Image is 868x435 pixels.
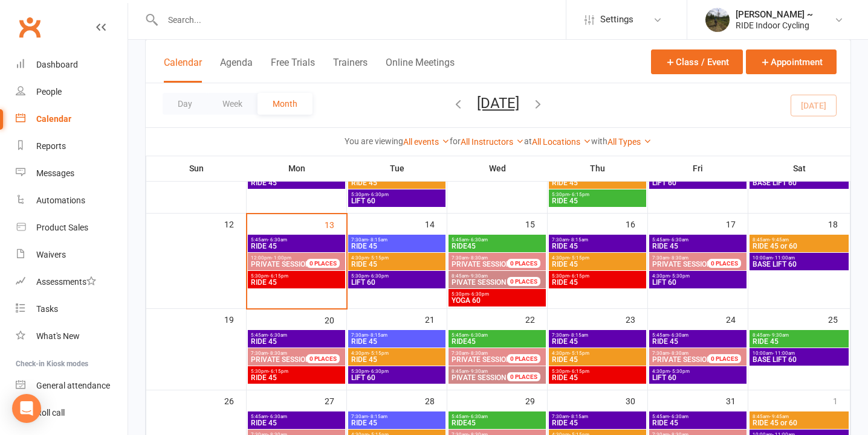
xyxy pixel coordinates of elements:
[551,197,644,205] span: RIDE 45
[268,414,287,419] span: - 6:30am
[16,372,128,399] a: General attendance kiosk mode
[569,351,589,356] span: - 5:15pm
[468,351,488,356] span: - 8:30am
[652,279,744,286] span: LIFT 60
[736,9,813,20] div: [PERSON_NAME] ~
[468,255,488,261] span: - 8:30am
[268,237,287,243] span: - 6:30am
[36,408,65,418] div: Roll call
[351,237,443,243] span: 7:30am
[250,279,343,286] span: RIDE 45
[752,414,846,419] span: 8:45am
[669,332,688,338] span: - 6:30am
[772,351,795,356] span: - 11:00am
[250,414,343,419] span: 5:45am
[746,49,837,74] button: Appointment
[250,351,321,356] span: 7:30am
[451,369,522,374] span: 8:45am
[524,136,532,146] strong: at
[351,273,443,279] span: 5:30pm
[551,273,644,279] span: 5:30pm
[369,369,389,374] span: - 6:30pm
[752,338,846,345] span: RIDE 45
[369,255,389,261] span: - 5:15pm
[525,309,547,329] div: 22
[386,57,455,83] button: Online Meetings
[146,156,247,181] th: Sun
[648,156,748,181] th: Fri
[425,214,447,233] div: 14
[451,338,543,345] span: RIDE45
[591,136,607,146] strong: with
[451,273,522,279] span: 8:45am
[752,243,846,250] span: RIDE 45 or 60
[16,78,128,106] a: People
[36,114,71,124] div: Calendar
[250,179,343,186] span: RIDE 45
[652,369,744,374] span: 4:30pm
[351,179,443,186] span: RIDE 45
[652,355,712,364] span: PRIVATE SESSION
[159,11,566,28] input: Search...
[651,49,743,74] button: Class / Event
[224,390,246,410] div: 26
[16,323,128,350] a: What's New
[250,243,343,250] span: RIDE 45
[16,214,128,241] a: Product Sales
[220,57,253,83] button: Agenda
[36,87,62,97] div: People
[15,12,45,42] a: Clubworx
[224,214,246,233] div: 12
[345,136,403,146] strong: You are viewing
[726,390,748,410] div: 31
[569,273,589,279] span: - 6:15pm
[551,192,644,197] span: 5:30pm
[251,260,311,268] span: PRIVATE SESSION
[752,356,846,363] span: BASE LIFT 60
[752,351,846,356] span: 10:00am
[306,354,340,363] div: 0 PLACES
[351,351,443,356] span: 4:30pm
[669,414,688,419] span: - 6:30am
[268,332,287,338] span: - 6:30am
[652,260,712,268] span: PRIVATE SESSION
[250,237,343,243] span: 5:45am
[452,260,511,268] span: PRIVATE SESSION
[351,369,443,374] span: 5:30pm
[525,214,547,233] div: 15
[250,419,343,427] span: RIDE 45
[748,156,850,181] th: Sat
[525,390,547,410] div: 29
[551,261,644,268] span: RIDE 45
[752,237,846,243] span: 8:45am
[268,369,288,374] span: - 6:15pm
[828,309,850,329] div: 25
[736,20,813,31] div: RIDE Indoor Cycling
[268,351,287,356] span: - 8:30am
[551,237,644,243] span: 7:30am
[451,291,543,297] span: 5:30pm
[368,332,387,338] span: - 8:15am
[607,137,652,147] a: All Types
[36,250,66,259] div: Waivers
[351,332,443,338] span: 7:30am
[250,374,343,381] span: RIDE 45
[16,241,128,268] a: Waivers
[451,419,543,427] span: RIDE45
[368,414,387,419] span: - 8:15am
[461,137,524,147] a: All Instructors
[250,332,343,338] span: 5:45am
[450,136,461,146] strong: for
[36,381,110,390] div: General attendance
[532,137,591,147] a: All Locations
[351,255,443,261] span: 4:30pm
[403,137,450,147] a: All events
[451,332,543,338] span: 5:45am
[369,351,389,356] span: - 5:15pm
[425,390,447,410] div: 28
[351,192,443,197] span: 5:30pm
[271,57,315,83] button: Free Trials
[36,304,58,314] div: Tasks
[652,243,744,250] span: RIDE 45
[551,255,644,261] span: 4:30pm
